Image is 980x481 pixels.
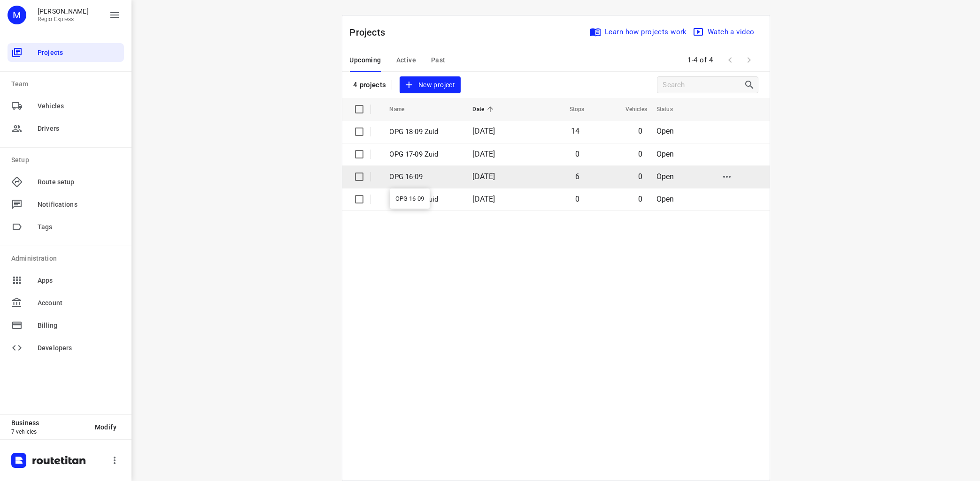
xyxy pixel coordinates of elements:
p: 7 vehicles [11,428,87,435]
p: OPG 16-09 [390,172,459,182]
p: Regio Express [38,16,89,23]
div: Tags [8,218,124,236]
div: Drivers [8,119,124,138]
p: Business [11,419,87,427]
div: Search [744,79,758,90]
span: Date [472,104,496,115]
p: Projects [350,25,393,39]
span: Vehicles [38,101,120,111]
span: Name [390,104,417,115]
span: [DATE] [472,172,495,181]
div: Notifications [8,195,124,214]
div: Apps [8,271,124,290]
span: [DATE] [472,195,495,203]
p: Administration [11,254,124,263]
div: Projects [8,43,124,62]
span: 0 [638,127,642,135]
span: Modify [95,423,116,431]
span: [DATE] [472,127,495,135]
span: Previous Page [721,51,740,69]
span: 1-4 of 4 [684,50,717,70]
p: Setup [11,155,124,165]
div: M [8,6,26,24]
span: [DATE] [472,150,495,158]
span: 0 [575,195,579,203]
div: Account [8,293,124,312]
p: Max Bisseling [38,8,89,15]
span: 0 [638,172,642,181]
p: OPG 16-09 Zuid [390,194,459,205]
span: Stops [557,104,585,115]
span: 0 [575,150,579,158]
span: Apps [38,276,120,286]
span: Open [656,172,674,181]
span: Active [396,54,416,66]
div: Billing [8,316,124,335]
span: Drivers [38,124,120,134]
span: Vehicles [613,104,647,115]
p: Team [11,79,124,89]
span: Open [656,195,674,203]
button: Modify [87,419,124,436]
span: New project [405,79,455,91]
span: 0 [638,195,642,203]
span: Open [656,127,674,135]
div: Route setup [8,173,124,191]
span: 0 [638,150,642,158]
span: Past [431,54,446,66]
span: Next Page [740,51,758,69]
span: Developers [38,343,120,353]
div: Developers [8,338,124,357]
p: OPG 17-09 Zuid [390,149,459,160]
span: Projects [38,48,120,58]
span: Billing [38,321,120,331]
span: Upcoming [350,54,381,66]
button: New project [400,76,461,94]
span: 6 [575,172,579,181]
span: 14 [571,127,579,135]
p: OPG 18-09 Zuid [390,127,459,137]
input: Search projects [663,78,744,92]
span: Account [38,298,120,308]
span: Notifications [38,200,120,210]
span: Tags [38,222,120,232]
span: Route setup [38,177,120,187]
p: 4 projects [354,81,386,89]
span: Status [656,104,685,115]
span: Open [656,150,674,158]
div: Vehicles [8,97,124,115]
